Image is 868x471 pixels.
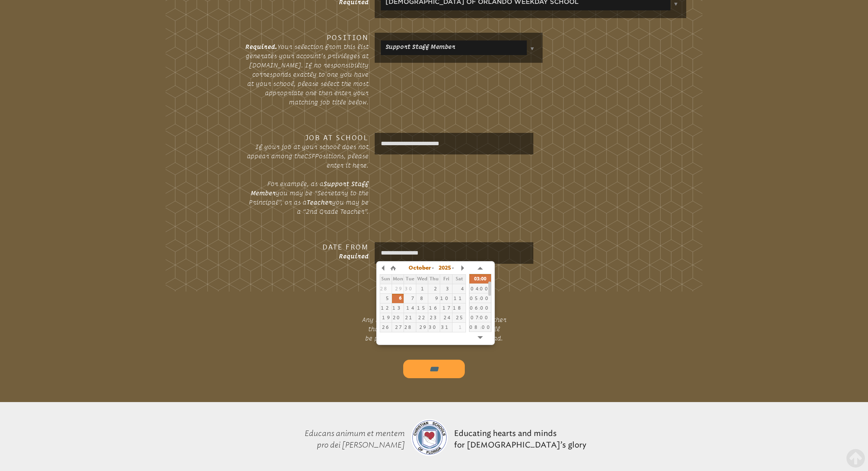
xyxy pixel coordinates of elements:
[392,286,404,292] div: 29
[452,305,465,311] div: 18
[404,286,416,292] div: 30
[452,315,465,320] div: 25
[245,242,369,251] h3: Date From
[439,265,451,271] span: 2025
[428,325,440,330] div: 30
[428,274,440,284] th: Thu
[416,305,428,311] div: 15
[428,296,440,301] div: 9
[404,274,416,284] th: Tue
[339,253,369,260] span: Required
[428,286,440,292] div: 2
[452,286,465,292] div: 4
[392,274,404,284] th: Mon
[304,153,315,159] span: CSF
[411,419,448,456] img: csf-logo-web-colors.png
[380,305,392,311] div: 12
[440,305,452,311] div: 17
[245,133,369,142] h3: Job at School
[469,283,491,293] div: 04:00
[469,293,491,303] div: 05:00
[452,325,465,330] div: 1
[416,286,428,292] div: 1
[380,325,392,330] div: 26
[278,408,408,470] p: Educans animum et mentem pro dei [PERSON_NAME]
[440,274,452,284] th: Fri
[452,274,466,284] th: Sat
[392,296,404,301] div: 6
[416,315,428,320] div: 22
[245,43,277,50] span: Required.
[404,296,416,301] div: 7
[416,325,428,330] div: 29
[404,315,416,320] div: 21
[345,312,524,346] p: Any new role you create with a position other than or will be pending activation by your School H...
[245,33,369,42] h3: Position
[380,274,392,284] th: Sun
[404,325,416,330] div: 28
[382,40,456,53] a: Support Staff Member
[380,286,392,292] div: 28
[392,315,404,320] div: 20
[409,265,431,271] span: October
[440,315,452,320] div: 24
[440,296,452,301] div: 10
[307,199,332,206] strong: Teacher
[469,312,491,322] div: 07:00
[392,325,404,330] div: 27
[469,322,491,332] div: 08:00
[251,180,369,196] strong: Support Staff Member
[440,286,452,292] div: 3
[452,296,465,301] div: 11
[469,332,491,341] div: 09:00
[392,305,404,311] div: 13
[245,142,369,216] p: If your job at your school does not appear among the Positions, please enter it here. For example...
[245,42,369,107] p: Your selection from this list generates your account’s privileges at [DOMAIN_NAME]. If no respons...
[469,274,491,283] div: 03:00
[404,305,416,311] div: 14
[428,315,440,320] div: 23
[428,305,440,311] div: 16
[380,296,392,301] div: 5
[380,315,392,320] div: 19
[416,296,428,301] div: 8
[416,274,428,284] th: Wed
[451,408,590,470] p: Educating hearts and minds for [DEMOGRAPHIC_DATA]’s glory
[440,325,452,330] div: 31
[469,303,491,312] div: 06:00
